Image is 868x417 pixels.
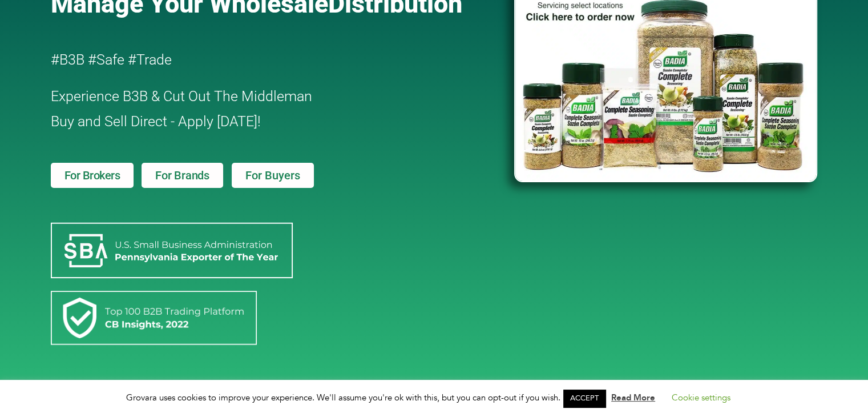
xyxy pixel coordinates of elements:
a: ACCEPT [563,390,605,407]
span: Buy and Sell Direct - Apply [DATE]! [51,113,261,130]
a: Cookie settings [672,392,730,403]
span: For Brokers [64,170,120,181]
a: For Brokers [51,163,134,188]
span: Grovara uses cookies to improve your experience. We'll assume you're ok with this, but you can op... [126,392,742,403]
a: For Buyers [232,163,314,188]
span: For Buyers [245,170,300,181]
h2: #B3B #Safe #Trade [51,47,449,73]
span: For Brands [155,170,209,181]
span: Experience B3B & Cut Out The Middleman [51,88,312,105]
a: For Brands [142,163,223,188]
a: Read More [611,392,655,403]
